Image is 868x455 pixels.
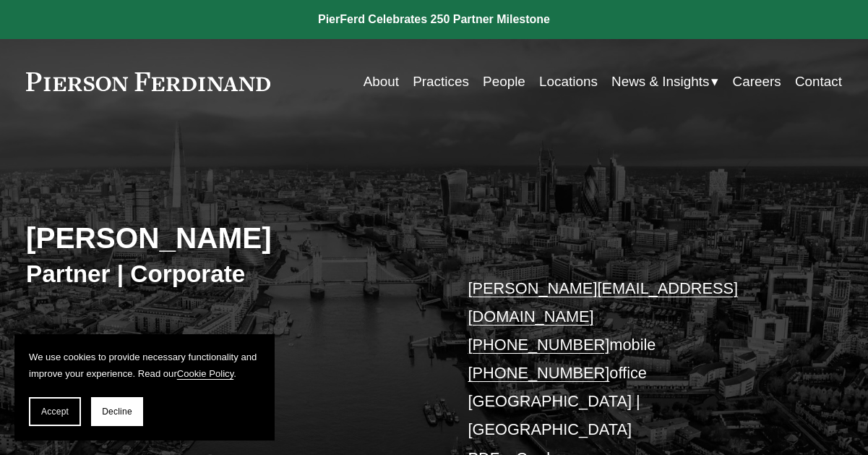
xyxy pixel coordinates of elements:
[611,69,709,94] span: News & Insights
[611,68,718,95] a: folder dropdown
[41,407,69,417] span: Accept
[26,259,434,289] h3: Partner | Corporate
[795,68,842,95] a: Contact
[468,279,738,326] a: [PERSON_NAME][EMAIL_ADDRESS][DOMAIN_NAME]
[413,68,469,95] a: Practices
[483,68,525,95] a: People
[102,407,132,417] span: Decline
[539,68,598,95] a: Locations
[468,364,610,382] a: [PHONE_NUMBER]
[177,368,233,379] a: Cookie Policy
[733,68,781,95] a: Careers
[29,397,81,426] button: Accept
[468,336,610,354] a: [PHONE_NUMBER]
[26,221,434,256] h2: [PERSON_NAME]
[91,397,143,426] button: Decline
[364,68,399,95] a: About
[29,349,260,383] p: We use cookies to provide necessary functionality and improve your experience. Read our .
[14,334,275,441] section: Cookie banner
